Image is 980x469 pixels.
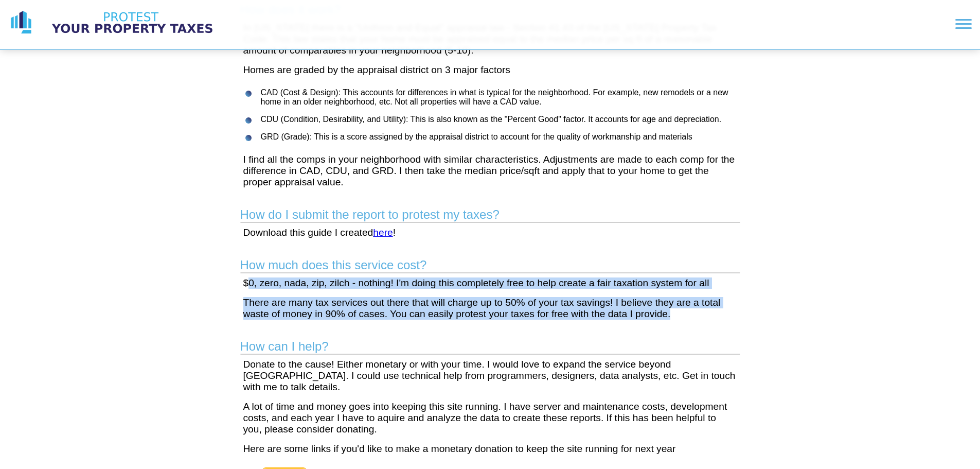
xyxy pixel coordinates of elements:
img: logo text [42,10,222,36]
h2: How much does this service cost? [240,258,740,273]
h2: How can I help? [240,339,740,355]
h2: How do I submit the report to protest my taxes? [240,207,740,223]
img: logo [8,10,34,36]
p: Donate to the cause! Either monetary or with your time. I would love to expand the service beyond... [243,359,737,393]
p: A lot of time and money goes into keeping this site running. I have server and maintenance costs,... [243,401,737,435]
li: CDU (Condition, Desirability, and Utility): This is also known as the "Percent Good" factor. It a... [261,115,745,124]
a: here [373,227,393,238]
li: GRD (Grade): This is a score assigned by the appraisal district to account for the quality of wor... [261,132,745,142]
li: CAD (Cost & Design): This accounts for differences in what is typical for the neighborhood. For e... [261,88,745,107]
p: Here are some links if you'd like to make a monetary donation to keep the site running for next year [243,443,737,455]
p: Download this guide I created ! [243,227,737,238]
p: Homes are graded by the appraisal district on 3 major factors [243,64,737,76]
p: $0, zero, nada, zip, zilch - nothing! I'm doing this completely free to help create a fair taxati... [243,277,737,289]
a: logo logo text [8,10,222,36]
p: I find all the comps in your neighborhood with similar characteristics. Adjustments are made to e... [243,154,737,188]
p: There are many tax services out there that will charge up to 50% of your tax savings! I believe t... [243,297,737,320]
